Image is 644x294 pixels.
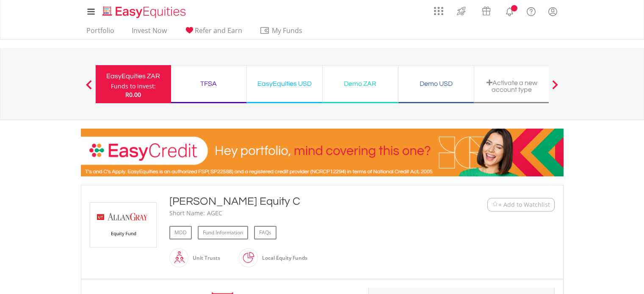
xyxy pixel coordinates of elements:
div: Local Equity Funds [258,248,307,268]
a: Home page [99,2,189,19]
img: vouchers-v2.svg [479,4,493,18]
a: MDD [169,226,192,239]
span: + Add to Watchlist [498,201,550,209]
span: Refer and Earn [195,26,242,35]
button: Watchlist + Add to Watchlist [487,198,555,212]
img: EasyCredit Promotion Banner [81,129,564,176]
a: Fund Information [198,226,248,239]
img: UT.ZA.AGEC.png [91,203,155,247]
a: Portfolio [83,26,118,39]
div: Unit Trusts [188,248,220,268]
img: grid-menu-icon.svg [434,6,443,16]
div: EasyEquities ZAR [101,70,166,82]
div: EasyEquities USD [252,78,317,90]
a: Invest Now [128,26,170,39]
div: [PERSON_NAME] Equity C [169,194,435,209]
div: Short Name: [169,209,205,217]
a: Refer and Earn [181,26,246,39]
div: Funds to invest: [111,82,156,91]
a: Notifications [499,2,520,19]
div: Demo ZAR [328,78,393,90]
a: Vouchers [474,2,499,18]
div: Activate a new account type [479,79,544,93]
img: EasyEquities_Logo.png [101,5,189,19]
a: AppsGrid [428,2,449,16]
a: FAQs [254,226,276,239]
div: Demo USD [404,78,469,90]
span: R0.00 [125,91,141,99]
a: My Profile [542,2,564,21]
a: FAQ's and Support [520,2,542,19]
div: AGEC [207,209,222,217]
div: TFSA [176,78,241,90]
img: Watchlist [492,201,498,208]
img: thrive-v2.svg [454,4,468,18]
span: My Funds [260,25,315,36]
